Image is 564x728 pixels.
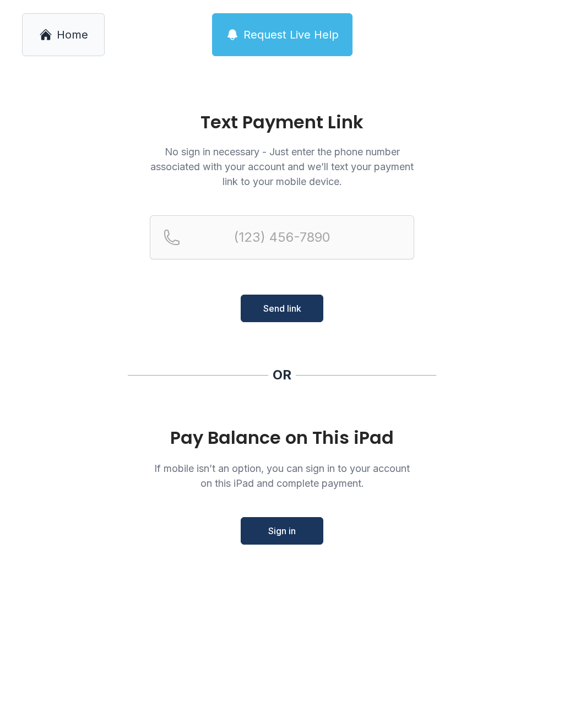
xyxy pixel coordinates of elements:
input: Reservation phone number [150,215,414,259]
span: Sign in [268,524,296,537]
p: No sign in necessary - Just enter the phone number associated with your account and we’ll text yo... [150,144,414,189]
span: Home [57,27,88,42]
h1: Text Payment Link [150,113,414,131]
span: Send link [263,302,301,315]
div: Pay Balance on This iPad [150,428,414,448]
div: OR [273,366,291,384]
p: If mobile isn’t an option, you can sign in to your account on this iPad and complete payment. [150,461,414,491]
span: Request Live Help [243,27,339,42]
